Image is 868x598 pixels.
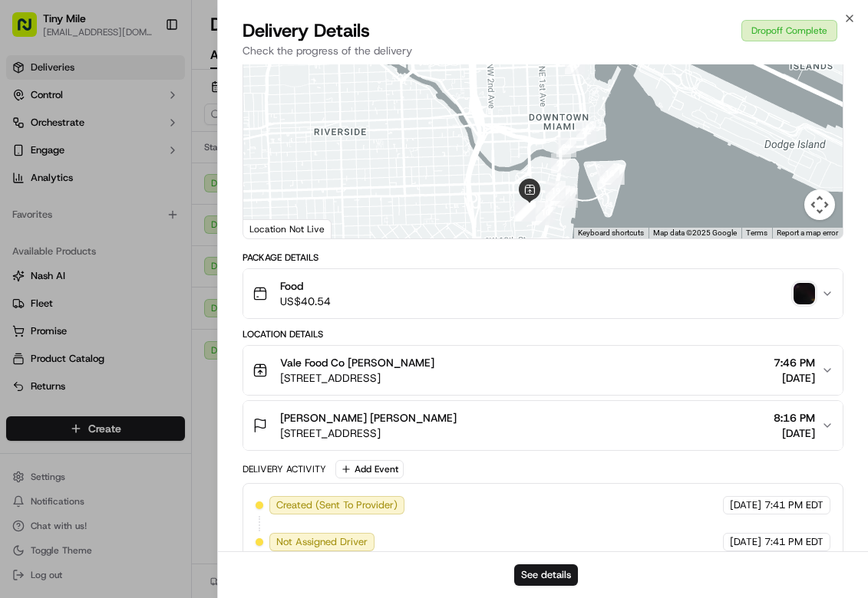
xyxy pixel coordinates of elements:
[774,410,815,426] span: 8:16 PM
[9,337,124,365] a: 📗Knowledge Base
[247,219,298,238] a: Open this area in Google Maps (opens a new window)
[124,337,252,365] a: 💻API Documentation
[15,16,46,47] img: Nash
[516,201,536,221] div: 9
[153,381,186,393] span: Pylon
[764,498,823,512] span: 7:41 PM EDT
[774,355,815,370] span: 7:46 PM
[15,200,103,212] div: Past conversations
[15,62,279,87] p: Welcome 👋
[127,280,133,292] span: •
[243,463,326,475] div: Delivery Activity
[794,283,815,304] img: photo_proof_of_delivery image
[546,181,566,201] div: 19
[730,535,761,549] span: [DATE]
[261,152,279,170] button: Start new chat
[15,345,28,357] div: 📗
[238,197,279,215] button: See all
[746,228,767,237] a: Terms (opens in new tab)
[243,251,843,264] div: Package Details
[276,498,398,512] span: Created (Sent To Provider)
[276,535,368,549] span: Not Assigned Driver
[280,294,331,309] span: US$40.54
[335,460,404,478] button: Add Event
[774,426,815,441] span: [DATE]
[556,137,576,157] div: 21
[280,370,434,386] span: [STREET_ADDRESS]
[108,380,186,393] a: Powered byPylon
[777,228,838,237] a: Report a map error
[804,189,835,220] button: Map camera controls
[280,355,434,370] span: Vale Food Co [PERSON_NAME]
[48,280,124,292] span: [PERSON_NAME]
[247,219,298,238] img: Google
[243,43,843,58] p: Check the progress of the delivery
[243,346,843,395] button: Vale Food Co [PERSON_NAME][STREET_ADDRESS]7:46 PM[DATE]
[514,564,578,586] button: See details
[15,147,43,175] img: 1736555255976-a54dd68f-1ca7-489b-9aae-adbdc363a1c4
[730,498,761,512] span: [DATE]
[243,269,843,318] button: FoodUS$40.54photo_proof_of_delivery image
[215,238,246,251] span: [DATE]
[536,202,556,222] div: 10
[32,147,60,175] img: 8016278978528_b943e370aa5ada12b00a_72.png
[551,153,571,173] div: 20
[243,401,843,450] button: [PERSON_NAME] [PERSON_NAME][STREET_ADDRESS]8:16 PM[DATE]
[576,121,596,141] div: 22
[130,345,142,357] div: 💻
[578,228,644,238] button: Keyboard shortcuts
[243,18,370,43] span: Delivery Details
[69,163,211,175] div: We're available if you need us!
[597,168,617,188] div: 13
[565,54,585,74] div: 23
[31,343,117,359] span: Knowledge Base
[15,224,40,248] img: Dianne Alexi Soriano
[40,100,276,116] input: Got a question? Start typing here...
[243,219,332,238] div: Location Not Live
[280,410,457,426] span: [PERSON_NAME] [PERSON_NAME]
[69,147,252,163] div: Start new chat
[599,163,619,183] div: 16
[48,238,203,251] span: [PERSON_NAME] [PERSON_NAME]
[280,278,331,294] span: Food
[206,238,212,251] span: •
[15,265,40,290] img: Jandy Espique
[764,535,823,549] span: 7:41 PM EDT
[243,328,843,340] div: Location Details
[280,426,457,441] span: [STREET_ADDRESS]
[145,343,246,359] span: API Documentation
[31,281,43,293] img: 1736555255976-a54dd68f-1ca7-489b-9aae-adbdc363a1c4
[653,228,737,237] span: Map data ©2025 Google
[31,239,43,251] img: 1736555255976-a54dd68f-1ca7-489b-9aae-adbdc363a1c4
[136,280,167,292] span: [DATE]
[774,370,815,386] span: [DATE]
